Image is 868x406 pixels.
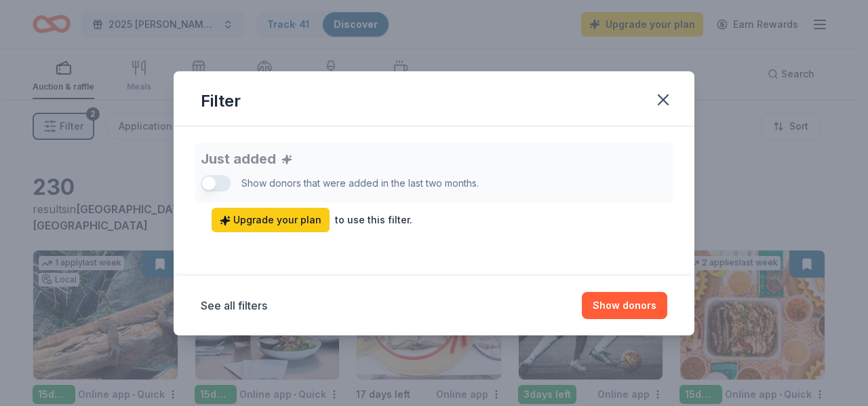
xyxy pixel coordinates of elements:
div: to use this filter. [335,212,412,228]
button: See all filters [201,297,267,314]
a: Upgrade your plan [212,208,330,232]
div: Filter [201,90,241,112]
button: Show donors [582,292,667,319]
span: Upgrade your plan [220,212,321,228]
